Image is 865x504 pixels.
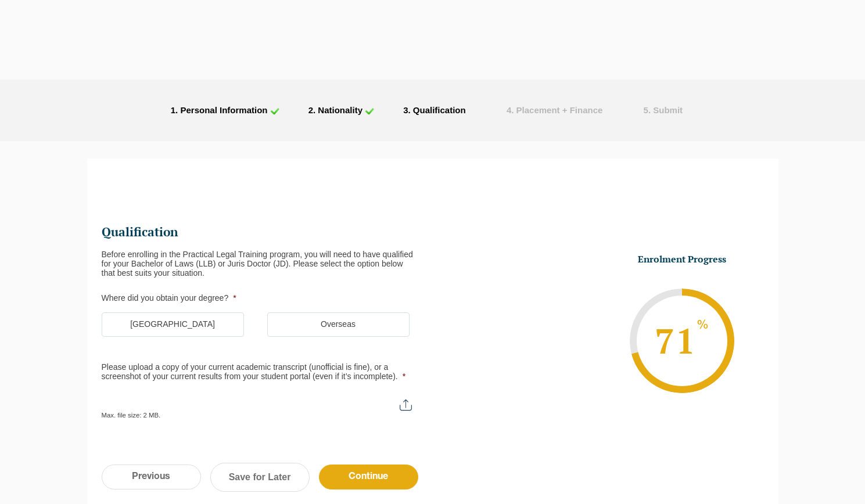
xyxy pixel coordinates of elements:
[175,105,267,115] span: . Personal Information
[313,105,362,115] span: . Nationality
[102,250,423,278] div: Before enrolling in the Practical Legal Training program, you will need to have qualified for you...
[102,402,170,419] span: Max. file size: 2 MB.
[102,224,423,240] h2: Qualification
[210,463,310,492] a: Save for Later
[267,312,410,337] label: Overseas
[319,465,418,489] input: Continue
[653,318,711,364] span: 71
[609,253,755,265] h3: Enrolment Progress
[102,312,244,337] label: [GEOGRAPHIC_DATA]
[102,363,423,381] label: Please upload a copy of your current academic transcript (unofficial is fine), or a screenshot of...
[102,294,423,303] label: Where did you obtain your degree?
[648,105,683,115] span: . Submit
[408,105,466,115] span: . Qualification
[365,107,374,115] img: check_icon
[511,105,602,115] span: . Placement + Finance
[697,320,709,331] sup: %
[270,107,279,115] img: check_icon
[644,105,648,115] span: 5
[507,105,511,115] span: 4
[102,465,201,489] input: Previous
[171,105,175,115] span: 1
[308,105,313,115] span: 2
[403,105,408,115] span: 3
